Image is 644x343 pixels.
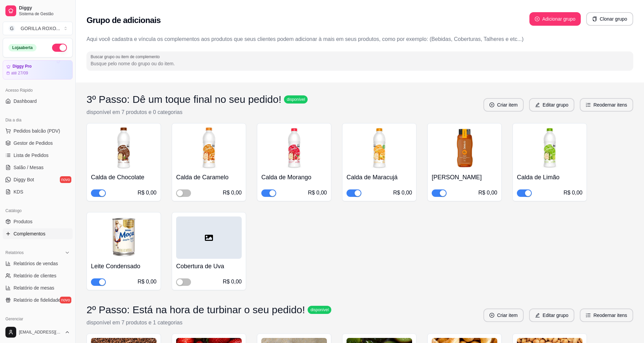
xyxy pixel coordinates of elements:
div: Dia a dia [3,115,73,125]
button: Pedidos balcão (PDV) [3,125,73,136]
span: ordered-list [586,102,591,107]
h4: Calda de Maracujá [347,173,412,182]
button: Alterar Status [52,44,67,52]
article: Diggy Pro [13,64,32,69]
button: [EMAIL_ADDRESS][DOMAIN_NAME] [3,324,73,340]
span: Dashboard [14,98,37,105]
img: product-image [91,128,157,170]
p: disponível em 7 produtos e 1 categorias [87,319,331,327]
span: ordered-list [586,313,591,318]
h2: Grupo de adicionais [87,15,161,26]
span: plus-circle [535,17,540,21]
h4: Calda de Caramelo [176,173,242,182]
span: Salão / Mesas [14,164,44,171]
button: copyClonar grupo [586,12,633,26]
span: Diggy [19,5,70,11]
a: Salão / Mesas [3,162,73,173]
div: R$ 0,00 [308,189,327,197]
div: R$ 0,00 [223,278,242,286]
input: Buscar grupo ou item de complemento [91,60,629,67]
span: Relatório de mesas [14,284,54,291]
span: [EMAIL_ADDRESS][DOMAIN_NAME] [19,329,62,335]
button: ordered-listReodernar itens [580,308,633,322]
a: Dashboard [3,96,73,107]
a: KDS [3,186,73,197]
div: Loja aberta [8,44,37,51]
div: R$ 0,00 [223,189,242,197]
a: Produtos [3,216,73,227]
a: Complementos [3,228,73,239]
h4: Calda de Morango [261,173,327,182]
div: R$ 0,00 [138,278,157,286]
span: Gestor de Pedidos [14,140,53,146]
div: R$ 0,00 [478,189,497,197]
label: Buscar grupo ou item de complemento [91,54,162,60]
div: GORILLA ROXO ... [21,25,60,32]
span: KDS [14,188,23,195]
span: Complementos [14,230,45,237]
span: edit [535,102,540,107]
article: até 27/09 [11,70,28,76]
div: R$ 0,00 [138,189,157,197]
a: Gestor de Pedidos [3,138,73,148]
span: edit [535,313,540,318]
span: Diggy Bot [14,176,34,183]
h4: Calda de Limão [517,173,582,182]
img: product-image [91,216,157,259]
span: Produtos [14,218,32,225]
span: G [8,25,15,32]
h3: 3º Passo: Dê um toque final no seu pedido! [87,93,281,106]
span: disponível [285,97,306,102]
img: product-image [176,128,242,170]
div: R$ 0,00 [393,189,412,197]
span: Sistema de Gestão [19,11,70,17]
a: Diggy Botnovo [3,174,73,185]
h4: Leite Condensado [91,261,157,271]
p: Aqui você cadastra e víncula os complementos aos produtos que seus clientes podem adicionar à mai... [87,35,633,43]
img: product-image [347,128,412,170]
a: Relatórios de vendas [3,258,73,269]
a: Relatório de clientes [3,270,73,281]
h3: 2º Passo: Está na hora de turbinar o seu pedido! [87,304,305,316]
img: product-image [261,128,327,170]
span: Relatórios [5,250,24,255]
span: Relatórios de vendas [14,260,58,267]
p: disponível em 7 produtos e 0 categorias [87,108,308,116]
button: editEditar grupo [529,308,574,322]
span: copy [592,17,597,21]
a: Diggy Proaté 27/09 [3,60,73,79]
h4: Calda de Chocolate [91,173,157,182]
span: Relatório de fidelidade [14,297,61,303]
span: Lista de Pedidos [14,152,49,159]
img: product-image [517,128,582,170]
a: DiggySistema de Gestão [3,3,73,19]
a: Lista de Pedidos [3,150,73,161]
div: Acesso Rápido [3,85,73,96]
div: Catálogo [3,205,73,216]
h4: Cobertura de Uva [176,261,242,271]
button: Select a team [3,22,73,35]
img: product-image [432,128,497,170]
a: Relatório de fidelidadenovo [3,295,73,305]
span: plus-circle [490,313,494,318]
div: Gerenciar [3,314,73,324]
span: Relatório de clientes [14,272,56,279]
h4: [PERSON_NAME] [432,173,497,182]
button: plus-circleAdicionar grupo [529,12,581,26]
span: disponível [309,307,330,313]
div: R$ 0,00 [564,189,582,197]
button: ordered-listReodernar itens [580,98,633,112]
button: editEditar grupo [529,98,574,112]
span: Pedidos balcão (PDV) [14,128,60,134]
a: Relatório de mesas [3,282,73,293]
button: plus-circleCriar item [483,308,524,322]
span: plus-circle [490,102,494,107]
button: plus-circleCriar item [483,98,524,112]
